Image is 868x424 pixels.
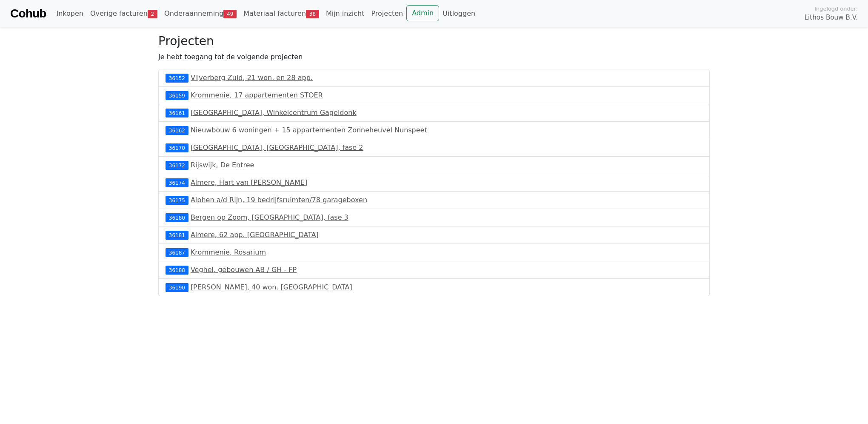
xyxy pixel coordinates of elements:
h3: Projecten [158,34,710,49]
a: Bergen op Zoom, [GEOGRAPHIC_DATA], fase 3 [191,213,348,221]
div: 36180 [166,213,188,222]
a: Overige facturen2 [87,5,161,22]
div: 36152 [166,74,188,82]
div: 36188 [166,266,188,274]
div: 36187 [166,248,188,257]
a: Almere, 62 app. [GEOGRAPHIC_DATA] [191,231,319,239]
div: 36190 [166,283,188,292]
span: 38 [306,10,319,18]
a: Cohub [10,3,46,24]
a: Almere, Hart van [PERSON_NAME] [191,178,307,186]
a: Rijswijk, De Entree [191,161,254,169]
div: 36161 [166,109,188,117]
div: 36159 [166,91,188,100]
span: Lithos Bouw B.V. [805,13,858,23]
a: Alphen a/d Rijn, 19 bedrijfsruimten/78 garageboxen [191,196,367,204]
a: Nieuwbouw 6 woningen + 15 appartementen Zonneheuvel Nunspeet [191,126,427,134]
a: Krommenie, Rosarium [191,248,266,256]
span: 49 [223,10,237,18]
div: 36174 [166,178,188,187]
a: Vijverberg Zuid, 21 won. en 28 app. [191,74,313,82]
a: Inkopen [53,5,86,22]
a: Veghel, gebouwen AB / GH - FP [191,266,297,274]
a: [GEOGRAPHIC_DATA], [GEOGRAPHIC_DATA], fase 2 [191,143,363,152]
a: Onderaanneming49 [161,5,240,22]
div: 36175 [166,196,188,204]
div: 36162 [166,126,188,135]
a: Mijn inzicht [323,5,368,22]
a: Admin [406,5,439,21]
a: [GEOGRAPHIC_DATA], Winkelcentrum Gageldonk [191,109,357,117]
p: Je hebt toegang tot de volgende projecten [158,52,710,62]
a: Uitloggen [439,5,479,22]
div: 36172 [166,161,188,169]
a: Projecten [368,5,406,22]
a: Krommenie, 17 appartementen STOER [191,91,323,99]
span: Ingelogd onder: [814,5,858,13]
a: [PERSON_NAME], 40 won. [GEOGRAPHIC_DATA] [191,283,352,291]
div: 36181 [166,231,188,239]
div: 36170 [166,143,188,152]
span: 2 [148,10,157,18]
a: Materiaal facturen38 [240,5,323,22]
